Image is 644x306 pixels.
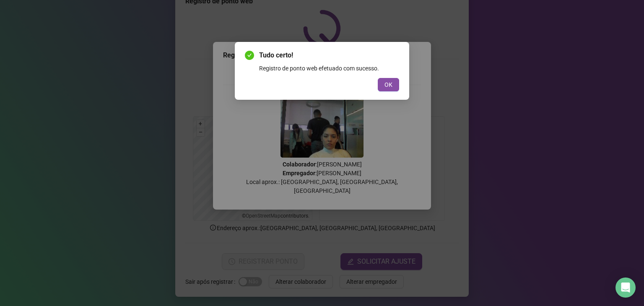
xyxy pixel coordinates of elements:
span: OK [384,80,392,89]
span: Tudo certo! [259,50,399,60]
div: Registro de ponto web efetuado com sucesso. [259,64,399,73]
div: Open Intercom Messenger [615,277,636,298]
button: OK [378,78,399,91]
span: check-circle [245,51,254,60]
